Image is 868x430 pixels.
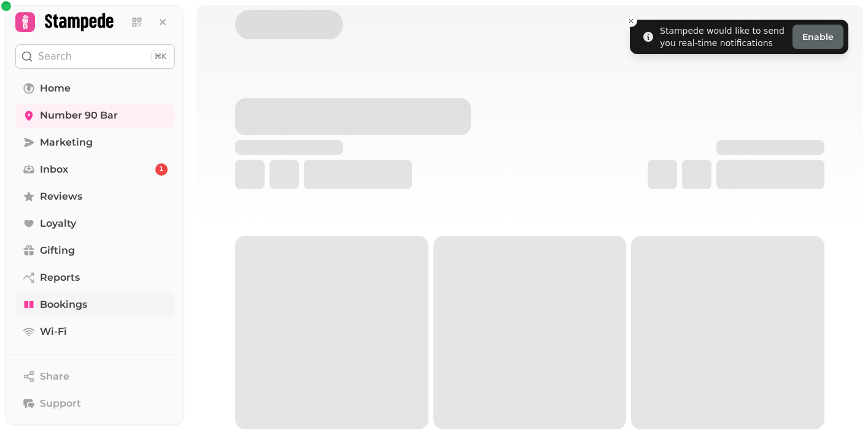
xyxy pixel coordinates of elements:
button: Support [15,391,175,416]
a: Reviews [15,184,175,209]
span: Marketing [40,135,93,150]
button: Search⌘K [15,44,175,69]
span: Inbox [40,162,68,177]
p: Search [38,49,72,64]
a: Gifting [15,238,175,263]
a: Number 90 Bar [15,103,175,128]
a: Home [15,76,175,101]
span: Wi-Fi [40,324,67,339]
a: Inbox1 [15,157,175,182]
span: 1 [160,165,163,174]
a: Bookings [15,292,175,317]
a: Marketing [15,130,175,155]
button: Share [15,364,175,389]
a: Wi-Fi [15,319,175,344]
span: Support [40,396,81,411]
div: Stampede would like to send you real-time notifications [660,25,788,49]
span: Number 90 Bar [40,108,118,123]
button: Close toast [625,15,637,27]
div: ⌘K [151,50,169,63]
span: Loyalty [40,216,76,231]
span: Reviews [40,189,82,204]
button: Enable [792,25,843,49]
a: Loyalty [15,211,175,236]
a: Reports [15,265,175,290]
span: Bookings [40,297,87,312]
span: Share [40,369,69,384]
span: Home [40,81,71,96]
span: Reports [40,270,80,285]
span: Gifting [40,243,75,258]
